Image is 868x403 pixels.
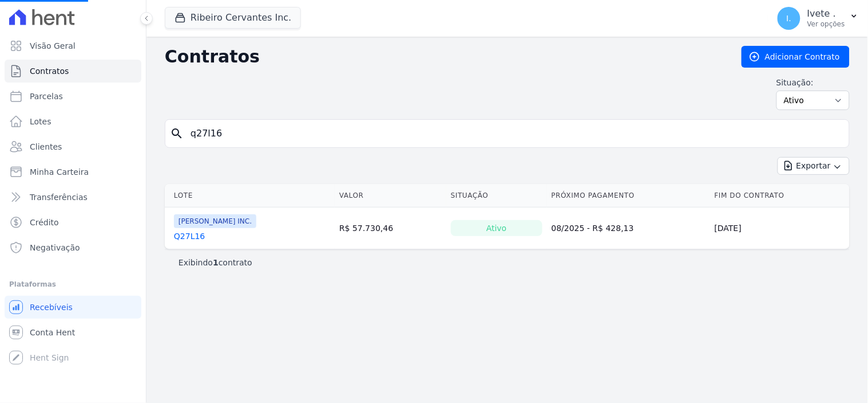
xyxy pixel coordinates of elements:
th: Situação [446,184,547,208]
th: Valor [335,184,446,208]
span: Lotes [30,116,51,127]
a: Clientes [5,135,141,158]
p: Ivete . [807,8,845,19]
a: Lotes [5,110,141,133]
span: Conta Hent [30,327,75,338]
a: Contratos [5,60,141,83]
a: Q27L16 [174,230,205,242]
div: Ativo [451,220,542,236]
span: Contratos [30,65,69,77]
span: Transferências [30,191,88,203]
p: Ver opções [807,19,845,29]
i: search [170,127,184,140]
td: R$ 57.730,46 [335,208,446,249]
span: I. [787,14,792,22]
a: Visão Geral [5,34,141,57]
label: Situação: [776,77,850,88]
input: Buscar por nome do lote [184,122,845,145]
span: Parcelas [30,91,63,102]
a: Transferências [5,186,141,209]
span: Minha Carteira [30,166,89,178]
a: Crédito [5,211,141,234]
a: Parcelas [5,85,141,108]
td: [DATE] [710,208,850,249]
button: Ribeiro Cervantes Inc. [165,7,301,29]
p: Exibindo contrato [179,257,252,268]
span: Crédito [30,217,59,228]
span: [PERSON_NAME] INC. [174,214,256,228]
div: Plataformas [9,277,137,291]
button: Exportar [778,157,850,175]
a: Recebíveis [5,296,141,319]
b: 1 [213,258,219,267]
th: Lote [165,184,335,208]
span: Negativação [30,242,80,253]
h2: Contratos [165,46,723,67]
th: Próximo Pagamento [547,184,710,208]
button: I. Ivete . Ver opções [768,2,868,34]
span: Clientes [30,141,62,152]
th: Fim do Contrato [710,184,850,208]
a: Conta Hent [5,321,141,344]
a: 08/2025 - R$ 428,13 [552,224,634,233]
a: Minha Carteira [5,161,141,183]
span: Recebíveis [30,302,73,313]
a: Negativação [5,236,141,259]
a: Adicionar Contrato [742,46,850,68]
span: Visão Geral [30,40,76,52]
